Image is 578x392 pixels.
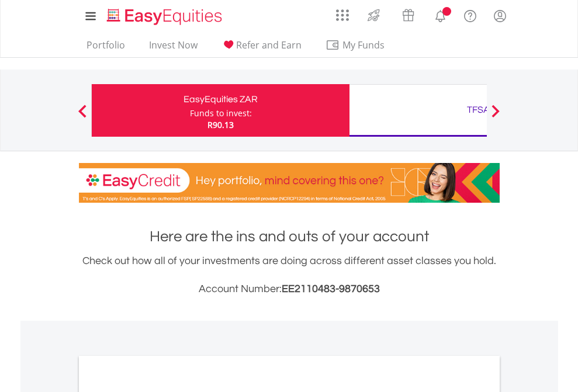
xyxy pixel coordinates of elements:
a: FAQ's and Support [455,3,485,26]
span: My Funds [326,37,402,53]
span: EE2110483-9870653 [282,283,380,294]
a: AppsGrid [328,3,357,22]
img: EasyCredit Promotion Banner [79,163,500,203]
span: R90.13 [207,119,234,130]
div: EasyEquities ZAR [99,91,342,107]
div: Check out how all of your investments are doing across different asset classes you hold. [79,253,500,297]
span: Refer and Earn [236,39,302,51]
a: Refer and Earn [217,39,306,57]
button: Previous [71,110,94,122]
a: Portfolio [82,39,130,57]
a: Home page [102,3,227,26]
img: grid-menu-icon.svg [336,9,349,22]
div: Funds to invest: [190,107,252,119]
img: vouchers-v2.svg [399,6,418,25]
h3: Account Number: [79,281,500,297]
a: Notifications [425,3,455,26]
a: Vouchers [391,3,425,25]
img: thrive-v2.svg [364,6,383,25]
button: Next [484,110,507,122]
img: EasyEquities_Logo.png [105,7,227,26]
a: My Profile [485,3,515,29]
a: Invest Now [144,39,202,57]
h1: Here are the ins and outs of your account [79,226,500,247]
